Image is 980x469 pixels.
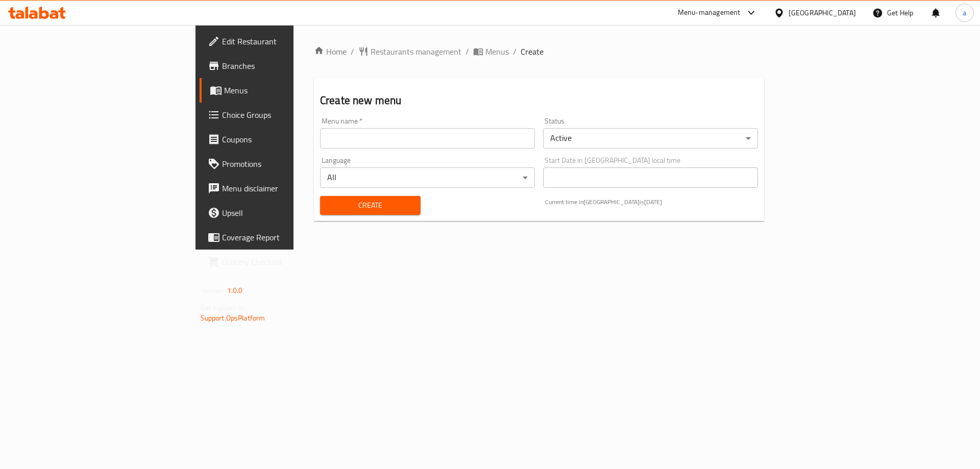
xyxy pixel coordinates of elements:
span: Promotions [222,158,351,170]
h2: Create new menu [320,93,758,108]
div: Menu-management [678,7,741,19]
div: All [320,167,535,188]
a: Upsell [200,201,359,225]
p: Current time in [GEOGRAPHIC_DATA] is [DATE] [545,198,758,207]
div: Active [543,128,758,149]
input: Please enter Menu name [320,128,535,149]
span: Upsell [222,207,351,219]
a: Edit Restaurant [200,29,359,54]
a: Choice Groups [200,103,359,127]
nav: breadcrumb [314,45,764,58]
span: Menus [485,45,509,58]
span: Get support on: [201,301,248,314]
a: Coupons [200,127,359,152]
span: Coupons [222,133,351,145]
span: Menus [224,84,351,96]
li: / [513,45,517,58]
span: Menu disclaimer [222,182,351,194]
a: Promotions [200,152,359,176]
span: Edit Restaurant [222,35,351,47]
span: Coverage Report [222,231,351,243]
a: Menu disclaimer [200,176,359,201]
span: a [963,7,966,18]
a: Menus [200,78,359,103]
li: / [465,45,469,58]
span: 1.0.0 [227,284,243,297]
span: Version: [201,284,226,297]
a: Coverage Report [200,225,359,250]
span: Choice Groups [222,109,351,121]
span: Restaurants management [371,45,461,58]
button: Create [320,196,421,215]
a: Grocery Checklist [200,250,359,274]
span: Branches [222,60,351,72]
div: [GEOGRAPHIC_DATA] [789,7,856,18]
span: Grocery Checklist [222,256,351,268]
span: Create [328,199,412,212]
a: Support.OpsPlatform [201,311,265,325]
a: Branches [200,54,359,78]
a: Menus [473,45,509,58]
a: Restaurants management [358,45,461,58]
span: Create [521,45,544,58]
